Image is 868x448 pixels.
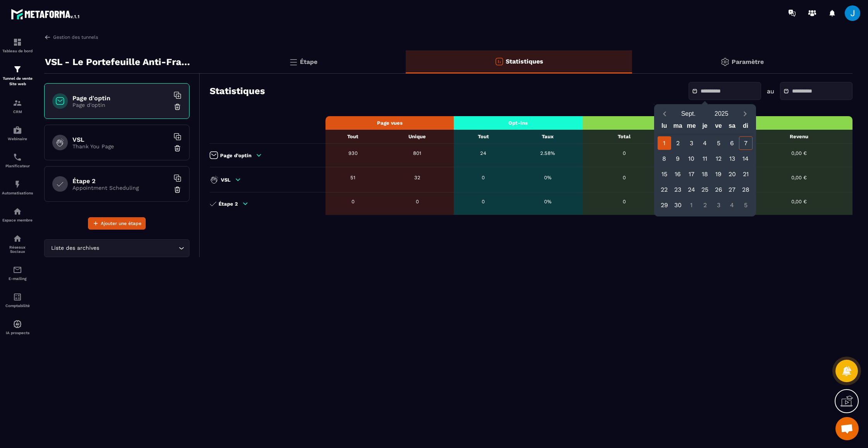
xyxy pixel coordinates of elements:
[2,228,33,259] a: social-networksocial-networkRéseaux Sociaux
[72,102,169,108] p: Page d'optin
[738,108,753,119] button: Next month
[2,218,33,222] p: Espace membre
[325,130,381,144] th: Tout
[767,88,774,95] p: au
[658,136,753,212] div: Calendar days
[671,167,685,181] div: 16
[725,183,739,196] div: 27
[658,120,753,212] div: Calendar wrapper
[13,65,22,74] img: formation
[739,152,753,165] div: 14
[2,147,33,174] a: schedulerschedulerPlanificateur
[671,183,685,196] div: 23
[458,150,509,156] div: 24
[2,174,33,201] a: automationsautomationsAutomatisations
[2,120,33,147] a: automationsautomationsWebinaire
[101,220,141,227] span: Ajouter une étape
[2,304,33,308] p: Comptabilité
[384,150,450,156] div: 801
[725,167,739,181] div: 20
[13,292,22,302] img: accountant
[517,150,579,156] div: 2.58%
[698,167,712,181] div: 18
[725,152,739,165] div: 13
[381,130,454,144] th: Unique
[72,143,169,149] p: Thank You Page
[72,177,169,185] h6: Étape 2
[101,244,177,252] input: Search for option
[586,175,662,180] div: 0
[2,201,33,228] a: automationsautomationsEspace membre
[220,153,251,158] p: Page d'optin
[13,265,22,275] img: email
[698,136,712,150] div: 4
[219,201,238,207] p: Étape 2
[13,207,22,216] img: automations
[13,98,22,108] img: formation
[45,54,194,70] p: VSL - Le Portefeuille Anti-Fragile - PUB
[671,120,685,134] div: ma
[221,177,231,183] p: VSL
[698,183,712,196] div: 25
[725,136,739,150] div: 6
[658,120,671,134] div: lu
[698,120,712,134] div: je
[458,199,509,204] div: 0
[658,167,671,181] div: 15
[506,58,543,65] p: Statistiques
[174,186,181,194] img: trash
[2,137,33,141] p: Webinaire
[72,136,169,143] h6: VSL
[2,191,33,195] p: Automatisations
[685,198,698,212] div: 1
[725,120,739,134] div: sa
[685,152,698,165] div: 10
[685,167,698,181] div: 17
[671,152,685,165] div: 9
[658,198,671,212] div: 29
[2,331,33,335] p: IA prospects
[300,58,317,65] p: Étape
[13,125,22,135] img: automations
[658,152,671,165] div: 8
[494,57,504,66] img: stats-o.f719a939.svg
[750,150,849,156] div: 0,00 €
[44,239,189,257] div: Search for option
[705,107,738,120] button: Open years overlay
[13,180,22,189] img: automations
[750,199,849,204] div: 0,00 €
[329,199,377,204] div: 0
[49,244,101,252] span: Liste des archives
[174,144,181,152] img: trash
[329,175,377,180] div: 51
[329,150,377,156] div: 930
[685,136,698,150] div: 3
[11,7,81,21] img: logo
[671,198,685,212] div: 30
[13,38,22,47] img: formation
[72,185,169,191] p: Appointment Scheduling
[174,103,181,111] img: trash
[44,34,51,41] img: arrow
[13,319,22,329] img: automations
[13,234,22,243] img: social-network
[2,32,33,59] a: formationformationTableau de bord
[88,217,146,230] button: Ajouter une étape
[720,57,730,67] img: setting-gr.5f69749f.svg
[725,198,739,212] div: 4
[2,76,33,87] p: Tunnel de vente Site web
[698,198,712,212] div: 2
[672,107,705,120] button: Open months overlay
[2,110,33,114] p: CRM
[384,199,450,204] div: 0
[582,116,852,130] th: Ventes
[739,198,753,212] div: 5
[2,287,33,314] a: accountantaccountantComptabilité
[289,57,298,67] img: bars.0d591741.svg
[44,34,98,41] a: Gestion des tunnels
[454,130,513,144] th: Tout
[698,152,712,165] div: 11
[739,167,753,181] div: 21
[325,116,454,130] th: Page vues
[582,130,666,144] th: Total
